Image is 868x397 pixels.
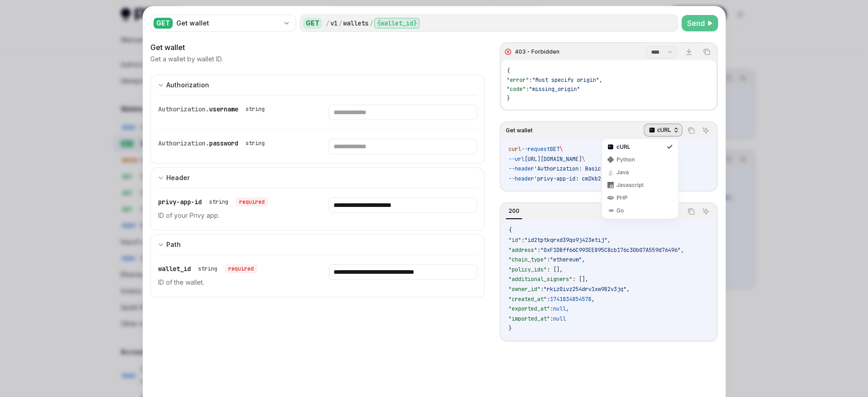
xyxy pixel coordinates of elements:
span: wallet_id [158,265,191,273]
div: cURL [616,143,664,151]
button: Send [682,15,718,31]
span: "0xF1DBff66C993EE895C8cb176c30b07A559d76496" [540,246,681,254]
div: Authorization.username [158,105,268,114]
div: string [198,265,217,272]
div: Java [616,169,664,176]
span: , [627,286,630,293]
p: Get a wallet by wallet ID. [150,55,223,64]
button: GETGet wallet [150,14,296,33]
span: --header [508,175,534,182]
span: "id2tptkqrxd39qo9j423etij" [524,236,607,244]
div: Python [616,156,664,163]
div: string [246,106,265,113]
span: --url [508,156,524,163]
span: , [599,76,602,84]
div: Authorization [166,80,209,90]
div: Header [166,172,190,183]
p: ID of the wallet. [158,277,307,288]
span: [URL][DOMAIN_NAME] [524,156,582,163]
span: GET [550,146,560,153]
div: Go [616,207,664,214]
span: Authorization. [158,105,209,113]
span: curl [508,146,521,153]
span: "policy_ids" [508,266,547,273]
span: , [591,296,595,303]
span: \ [560,146,563,153]
span: Authorization. [158,139,209,147]
p: cURL [657,126,671,134]
span: 1741834854578 [550,296,591,303]
span: "error" [507,76,529,84]
button: expand input section [150,75,485,95]
span: : [521,236,524,244]
div: PHP [616,194,664,201]
span: 'privy-app-id: cm2kb20lo088nu777wi1esf7g' [534,175,665,182]
span: "imported_at" [508,315,550,322]
span: : [537,246,540,254]
button: Ask AI [700,206,712,217]
span: : [540,286,544,293]
span: : [529,76,532,84]
span: "missing_origin" [529,85,580,93]
div: string [209,198,228,206]
span: { [508,226,512,234]
span: "Must specify origin" [532,76,599,84]
button: cURL [644,123,683,138]
span: 'Authorization: Basic <encoded-value>' [534,165,655,172]
div: {wallet_id} [374,18,420,29]
div: 403 - Forbidden [515,48,560,55]
div: v1 [330,19,338,28]
span: "code" [507,85,526,93]
span: "address" [508,246,537,254]
div: privy-app-id [158,197,268,206]
div: Get wallet [176,19,279,28]
span: , [566,305,569,312]
div: required [225,264,257,273]
button: Ask AI [700,125,712,136]
div: required [236,197,268,206]
span: Get wallet [506,127,533,134]
span: username [209,105,238,113]
div: cURL [601,138,679,219]
span: privy-app-id [158,198,202,206]
p: ID of your Privy app. [158,210,307,221]
span: --request [521,146,550,153]
div: GET [154,18,173,29]
span: "additional_signers" [508,276,572,283]
span: , [607,236,611,244]
button: expand input section [150,234,485,255]
div: Path [166,239,181,250]
span: \ [582,156,585,163]
span: "exported_at" [508,305,550,312]
div: / [339,19,342,28]
div: wallet_id [158,264,257,273]
span: : [526,85,529,93]
span: Send [687,18,705,29]
div: string [246,140,265,147]
div: / [326,19,329,28]
span: "id" [508,236,521,244]
span: password [209,139,238,147]
div: Javascript [616,181,664,189]
span: : [], [547,266,563,273]
span: } [507,95,510,102]
span: , [681,246,684,254]
div: wallets [343,19,369,28]
div: Authorization.password [158,139,268,148]
button: Copy the contents from the code block [685,206,697,217]
span: "rkiz0ivz254drv1xw982v3jq" [544,286,627,293]
span: "chain_type" [508,256,547,263]
span: : [547,296,550,303]
span: : [], [572,276,588,283]
div: 200 [506,206,522,216]
button: Copy the contents from the code block [685,125,697,136]
span: null [553,305,566,312]
button: Copy the contents from the code block [701,46,713,58]
span: "created_at" [508,296,547,303]
span: "ethereum" [550,256,582,263]
button: expand input section [150,167,485,188]
span: { [507,67,510,75]
div: GET [303,18,322,29]
div: / [370,19,373,28]
span: null [553,315,566,322]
